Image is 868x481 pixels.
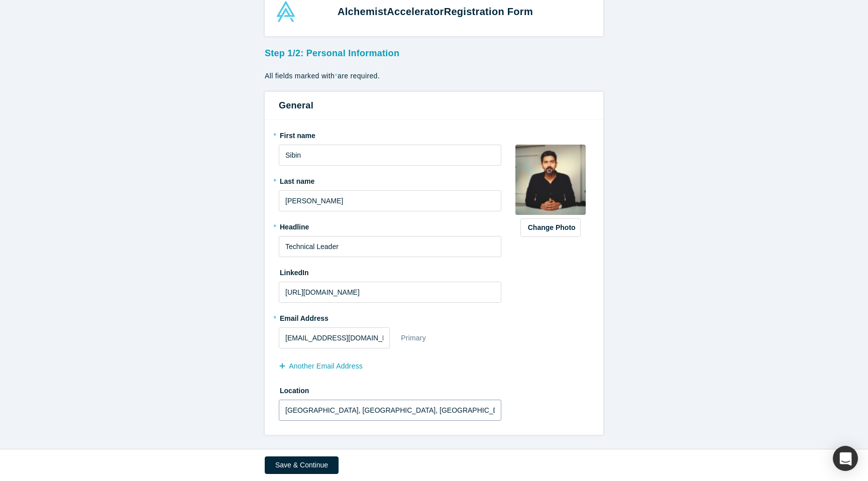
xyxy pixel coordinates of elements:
h3: Step 1/2: Personal Information [265,43,603,60]
span: Accelerator [387,6,444,17]
img: Profile user default [515,145,586,215]
label: Email Address [279,310,329,324]
input: Partner, CEO [279,236,501,257]
div: Primary [400,329,426,347]
input: Enter a location [279,400,501,421]
label: Headline [279,218,501,232]
button: Change Photo [520,218,581,237]
h3: General [279,99,589,112]
label: Location [279,382,501,396]
strong: Alchemist Registration Form [338,6,533,17]
img: Alchemist Accelerator Logo [275,1,296,22]
button: Save & Continue [265,456,339,474]
p: All fields marked with are required. [265,71,603,81]
label: First name [279,127,501,141]
label: LinkedIn [279,264,309,278]
button: another Email Address [279,357,373,375]
label: Last name [279,173,501,187]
